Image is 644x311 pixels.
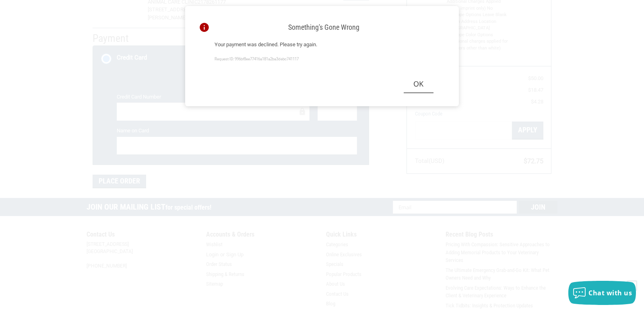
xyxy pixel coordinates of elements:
[288,23,359,31] span: Something's gone wrong
[404,75,433,93] button: Ok
[235,57,299,61] span: 996bf8ee77416a181a2ba3debc741117
[215,57,234,61] span: Request ID:
[588,288,632,297] span: Chat with us
[568,281,636,305] button: Chat with us
[215,41,433,49] p: Your payment was declined. Please try again.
